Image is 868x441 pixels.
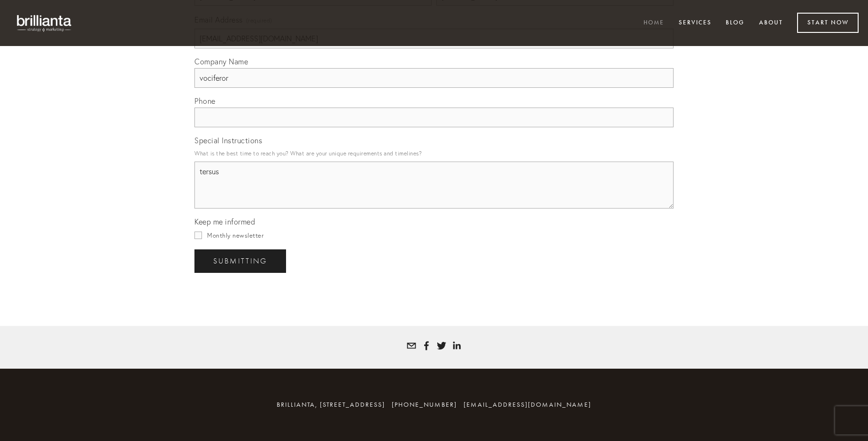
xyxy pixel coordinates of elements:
span: Submitting [213,257,267,265]
a: Tatyana White [452,341,461,350]
a: [EMAIL_ADDRESS][DOMAIN_NAME] [464,401,591,409]
a: About [753,15,789,31]
button: SubmittingSubmitting [194,249,286,273]
a: Start Now [797,13,859,33]
p: What is the best time to reach you? What are your unique requirements and timelines? [194,147,674,160]
textarea: tersus [194,162,674,209]
a: Tatyana White [437,341,446,350]
span: Special Instructions [194,136,262,145]
span: Company Name [194,57,248,66]
a: Home [637,15,670,31]
span: Monthly newsletter [207,232,263,239]
a: Services [673,15,718,31]
span: Phone [194,96,216,106]
a: Tatyana Bolotnikov White [422,341,431,350]
a: tatyana@brillianta.com [407,341,416,350]
img: brillianta - research, strategy, marketing [9,9,80,37]
a: Blog [720,15,751,31]
input: Monthly newsletter [194,232,202,239]
span: Keep me informed [194,217,255,226]
span: brillianta, [STREET_ADDRESS] [277,401,385,409]
span: [PHONE_NUMBER] [392,401,457,409]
